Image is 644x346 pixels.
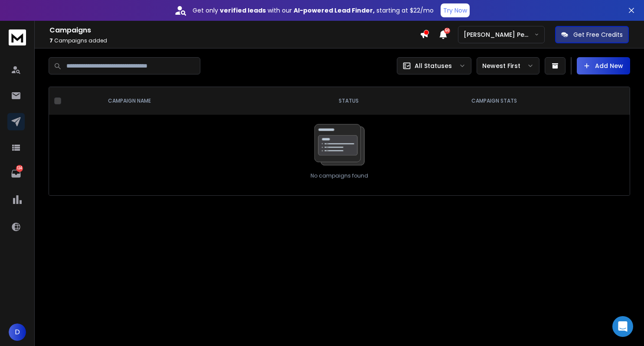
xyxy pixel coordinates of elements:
p: Get Free Credits [573,30,623,39]
p: No campaigns found [311,172,368,179]
button: D [9,323,26,341]
button: Try Now [441,3,470,17]
p: Campaigns added [49,37,420,44]
button: Add New [577,57,630,74]
a: 124 [7,165,25,182]
button: Get Free Credits [555,26,629,43]
p: 124 [16,165,23,172]
div: Open Intercom Messenger [612,316,633,337]
th: CAMPAIGN STATS [402,87,587,115]
th: STATUS [296,87,402,115]
p: Get only with our starting at $22/mo [193,6,434,15]
p: Try Now [443,6,467,15]
strong: AI-powered Lead Finder, [294,6,375,15]
button: Newest First [477,57,539,74]
p: [PERSON_NAME] Personal WorkSpace [464,30,534,39]
img: logo [9,29,26,45]
p: All Statuses [415,61,452,70]
h1: Campaigns [49,25,420,36]
th: CAMPAIGN NAME [98,87,296,115]
span: 50 [444,28,450,34]
strong: verified leads [220,6,266,15]
span: 7 [49,37,53,44]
